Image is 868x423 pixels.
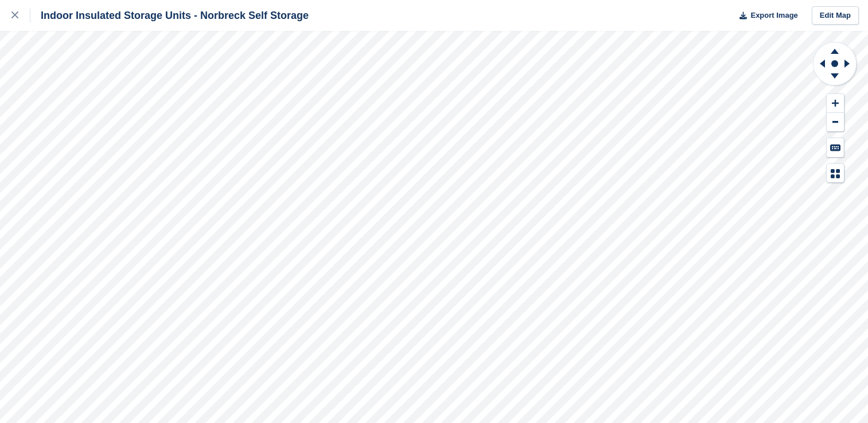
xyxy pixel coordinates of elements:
button: Keyboard Shortcuts [827,138,844,157]
a: Edit Map [812,6,859,25]
span: Export Image [750,10,797,21]
button: Export Image [733,6,798,25]
button: Map Legend [827,164,844,183]
button: Zoom Out [827,113,844,132]
div: Indoor Insulated Storage Units - Norbreck Self Storage [30,9,309,22]
button: Zoom In [827,94,844,113]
